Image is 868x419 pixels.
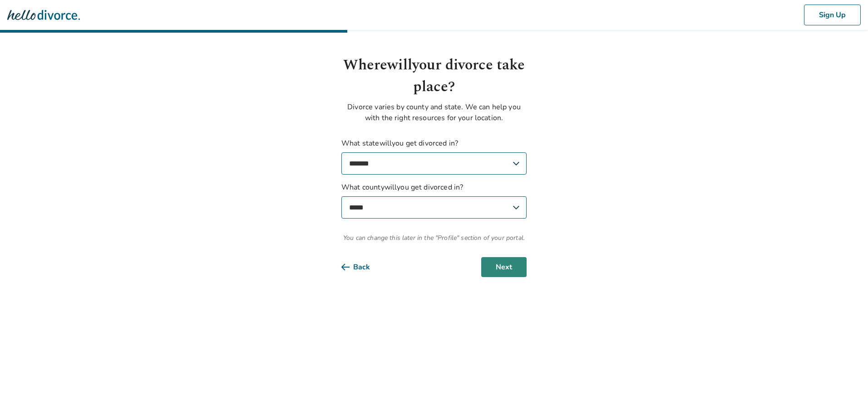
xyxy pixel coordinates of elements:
[804,5,861,25] button: Sign Up
[341,233,527,243] span: You can change this later in the "Profile" section of your portal.
[7,6,80,24] img: Hello Divorce Logo
[823,375,868,419] iframe: Chat Widget
[341,196,527,219] select: What countywillyou get divorced in?
[341,257,385,277] button: Back
[341,102,527,123] p: Divorce varies by county and state. We can help you with the right resources for your location.
[341,138,527,175] label: What state will you get divorced in?
[481,257,527,277] button: Next
[341,182,527,219] label: What county will you get divorced in?
[341,152,527,175] select: What statewillyou get divorced in?
[341,54,527,98] h1: Where will your divorce take place?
